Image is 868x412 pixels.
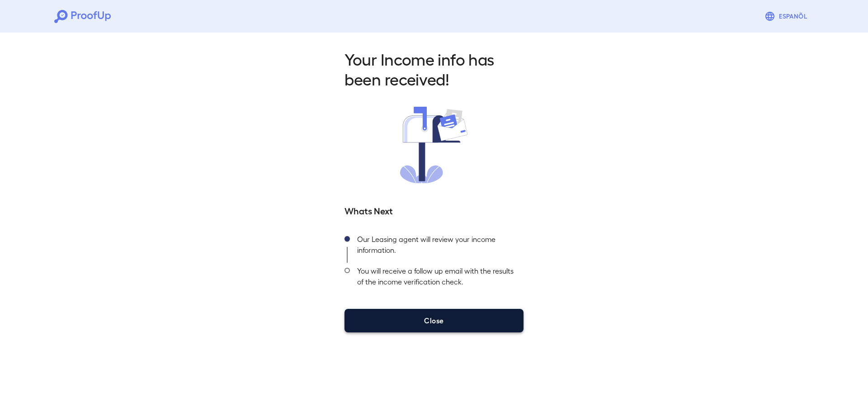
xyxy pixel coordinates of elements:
div: Our Leasing agent will review your income information. [350,231,524,263]
h2: Your Income info has been received! [344,49,524,89]
button: Espanõl [761,7,814,25]
img: received.svg [400,107,468,183]
div: You will receive a follow up email with the results of the income verification check. [350,263,524,294]
button: Close [344,309,524,332]
h5: Whats Next [344,204,524,217]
